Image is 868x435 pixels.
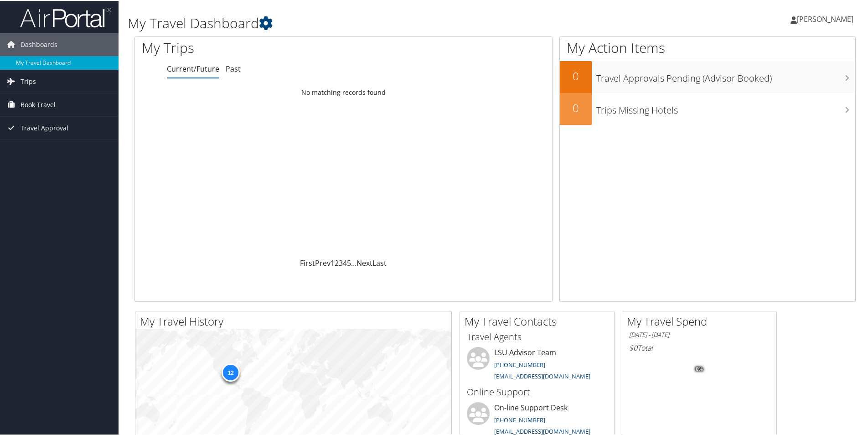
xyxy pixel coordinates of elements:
a: 2 [335,257,339,267]
a: 0Trips Missing Hotels [560,92,855,124]
a: 1 [331,257,335,267]
h3: Travel Approvals Pending (Advisor Booked) [596,67,855,84]
h6: [DATE] - [DATE] [629,330,770,338]
h2: 0 [560,99,592,115]
h3: Travel Agents [467,330,607,342]
h3: Trips Missing Hotels [596,98,855,116]
a: Current/Future [167,63,219,73]
h1: My Trips [142,37,372,57]
a: 3 [339,257,343,267]
h2: My Travel Contacts [465,313,614,328]
span: [PERSON_NAME] [797,13,853,23]
h6: Total [629,342,770,352]
span: … [351,257,356,267]
a: [PHONE_NUMBER] [494,415,545,423]
span: Book Travel [21,93,56,115]
li: LSU Advisor Team [462,346,612,383]
span: Travel Approval [21,116,68,139]
a: 4 [343,257,347,267]
a: 0Travel Approvals Pending (Advisor Booked) [560,60,855,92]
h2: My Travel History [140,313,451,328]
a: [EMAIL_ADDRESS][DOMAIN_NAME] [494,371,590,379]
h2: 0 [560,67,592,83]
span: Trips [21,69,36,92]
td: No matching records found [135,83,552,100]
h1: My Travel Dashboard [128,13,618,32]
a: First [300,257,315,267]
a: Past [226,63,241,73]
h3: Online Support [467,385,607,398]
span: $0 [629,342,637,352]
a: Prev [315,257,331,267]
img: airportal-logo.png [20,6,111,27]
h1: My Action Items [560,37,855,57]
tspan: 0% [696,366,703,371]
a: Next [356,257,372,267]
a: [EMAIL_ADDRESS][DOMAIN_NAME] [494,426,590,435]
a: [PHONE_NUMBER] [494,360,545,368]
a: [PERSON_NAME] [790,5,863,32]
h2: My Travel Spend [627,313,776,328]
a: Last [372,257,387,267]
span: Dashboards [21,32,57,55]
a: 5 [347,257,351,267]
div: 12 [222,362,240,380]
